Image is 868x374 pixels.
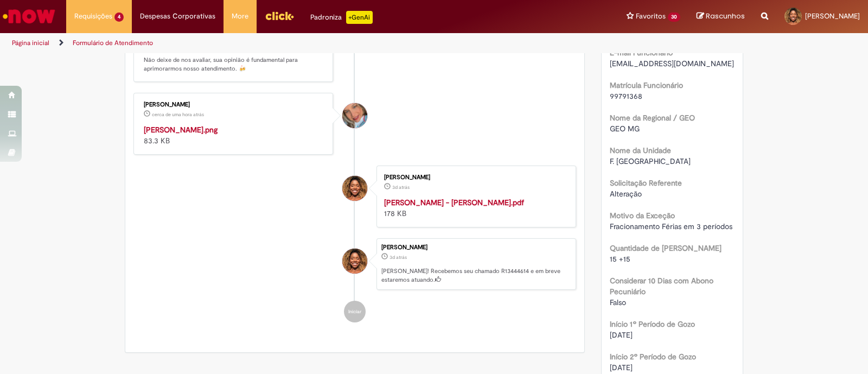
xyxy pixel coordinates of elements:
span: 30 [668,12,680,22]
time: 25/08/2025 14:30:23 [392,184,410,191]
a: Rascunhos [697,11,745,22]
span: GEO MG [610,124,640,134]
b: Nome da Unidade [610,145,671,155]
div: 83.3 KB [144,124,324,146]
img: click_logo_yellow_360x200.png [265,8,294,24]
li: Paula Carolina Ferreira Soares [133,238,576,290]
span: Fracionamento Férias em 3 períodos [610,221,732,231]
span: Requisições [74,11,112,22]
a: [PERSON_NAME].png [144,125,218,135]
span: Rascunhos [706,11,745,21]
span: 15 +15 [610,254,630,264]
b: Solicitação Referente [610,178,682,188]
span: 3d atrás [392,184,410,191]
span: 99791368 [610,91,642,101]
span: Falso [610,297,626,307]
b: Quantidade de [PERSON_NAME] [610,243,722,253]
div: [PERSON_NAME] [144,102,324,108]
b: Matrícula Funcionário [610,80,683,90]
a: Página inicial [12,39,49,47]
span: More [232,11,248,22]
b: Início 1º Período de Gozo [610,319,695,329]
b: Motivo da Exceção [610,211,675,220]
a: Formulário de Atendimento [73,39,153,47]
span: [DATE] [610,363,633,372]
img: ServiceNow [1,5,57,27]
span: F. [GEOGRAPHIC_DATA] [610,156,691,166]
b: Considerar 10 Dias com Abono Pecuniário [610,276,713,296]
div: [PERSON_NAME] [384,174,565,181]
div: Jacqueline Andrade Galani [342,103,367,128]
b: Início 2º Período de Gozo [610,352,696,362]
span: 3d atrás [390,254,407,261]
div: Paula Carolina Ferreira Soares [342,249,367,274]
span: [DATE] [610,330,633,340]
p: +GenAi [346,11,373,24]
span: [PERSON_NAME] [805,11,860,21]
b: Nome da Regional / GEO [610,113,695,123]
div: Paula Carolina Ferreira Soares [342,176,367,201]
span: Favoritos [636,11,666,22]
span: cerca de uma hora atrás [152,111,204,118]
span: 4 [114,12,124,22]
b: E-mail Funcionário [610,48,673,58]
div: Padroniza [310,11,373,24]
ul: Trilhas de página [8,33,571,53]
a: [PERSON_NAME] - [PERSON_NAME].pdf [384,198,524,207]
span: Alteração [610,189,642,199]
time: 28/08/2025 08:52:40 [152,111,204,118]
span: Despesas Corporativas [140,11,215,22]
span: [EMAIL_ADDRESS][DOMAIN_NAME] [610,59,734,68]
p: [PERSON_NAME]! Recebemos seu chamado R13444614 e em breve estaremos atuando. [381,267,570,284]
div: [PERSON_NAME] [381,244,570,251]
time: 25/08/2025 14:32:07 [390,254,407,261]
div: 178 KB [384,197,565,219]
